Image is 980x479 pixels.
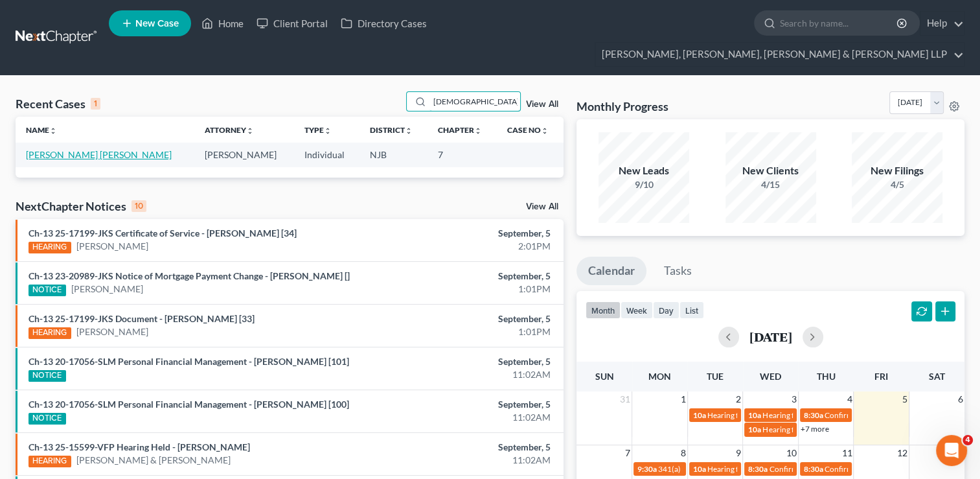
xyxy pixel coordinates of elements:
div: Recent Cases [16,96,100,111]
a: Districtunfold_more [369,125,412,135]
input: Search by name... [429,92,520,111]
span: 8:30a [804,410,823,420]
span: 8:30a [748,464,768,474]
span: Wed [760,371,781,382]
span: 4 [845,391,853,407]
div: New Clients [725,163,816,178]
a: Ch-13 20-17056-SLM Personal Financial Management - [PERSON_NAME] [100] [28,399,349,410]
h3: Monthly Progress [576,99,668,114]
span: Fri [874,371,888,382]
a: [PERSON_NAME] [71,283,143,296]
a: [PERSON_NAME] [76,240,148,253]
i: unfold_more [49,127,57,135]
span: 10a [748,410,761,420]
div: September, 5 [385,355,551,368]
div: September, 5 [385,312,551,325]
td: [PERSON_NAME] [194,143,294,167]
span: 9:30a [637,464,657,474]
span: 11 [840,445,853,461]
div: 1 [91,98,100,110]
span: Sat [929,371,945,382]
h2: [DATE] [749,330,792,344]
a: Ch-13 25-15599-VFP Hearing Held - [PERSON_NAME] [28,441,250,452]
a: [PERSON_NAME] [76,325,148,338]
a: [PERSON_NAME], [PERSON_NAME], [PERSON_NAME] & [PERSON_NAME] LLP [595,43,964,66]
a: Ch-13 23-20989-JKS Notice of Mortgage Payment Change - [PERSON_NAME] [] [28,270,350,281]
span: Mon [648,371,671,382]
i: unfold_more [246,127,254,135]
div: 1:01PM [385,283,551,296]
a: Typeunfold_more [304,125,332,135]
span: Sun [595,371,614,382]
a: [PERSON_NAME] [PERSON_NAME] [26,149,172,160]
div: 11:02AM [385,454,551,467]
div: HEARING [28,456,71,467]
span: 5 [901,391,909,407]
span: Confirmation hearing for [PERSON_NAME] [825,464,972,474]
div: September, 5 [385,441,551,454]
i: unfold_more [324,127,332,135]
a: +7 more [801,424,829,434]
div: September, 5 [385,398,551,411]
a: Case Nounfold_more [507,125,549,135]
span: 341(a) meeting for [PERSON_NAME] [658,464,783,474]
button: week [621,301,653,319]
a: View All [526,100,558,109]
span: 10a [693,464,706,474]
span: 12 [896,445,909,461]
span: 1 [679,391,687,407]
span: Hearing for [PERSON_NAME] [762,410,863,420]
div: September, 5 [385,227,551,240]
a: Home [195,12,250,35]
span: 7 [624,445,632,461]
a: Chapterunfold_more [438,125,482,135]
span: 31 [619,391,632,407]
a: Client Portal [250,12,334,35]
span: Confirmation Hearing for [PERSON_NAME] [769,464,917,474]
div: 11:02AM [385,368,551,381]
div: NextChapter Notices [16,198,146,214]
a: View All [526,202,558,211]
span: Hearing for [PERSON_NAME] [707,464,808,474]
a: [PERSON_NAME] & [PERSON_NAME] [76,454,231,467]
i: unfold_more [474,127,482,135]
span: 9 [735,445,742,461]
div: 9/10 [598,178,689,191]
span: 10a [748,425,761,434]
button: day [653,301,679,319]
span: 4 [963,435,973,445]
div: NOTICE [28,285,66,296]
span: 6 [957,391,964,407]
span: Thu [817,371,836,382]
span: 10 [785,445,798,461]
a: Nameunfold_more [26,125,57,135]
a: Help [920,12,964,35]
a: Attorneyunfold_more [205,125,254,135]
div: NOTICE [28,413,66,425]
span: 8:30a [804,464,823,474]
span: 8 [679,445,687,461]
span: 10a [693,410,706,420]
div: HEARING [28,242,71,253]
div: 10 [131,200,146,212]
a: Calendar [576,257,646,285]
iframe: Intercom live chat [936,435,967,466]
a: Ch-13 25-17199-JKS Document - [PERSON_NAME] [33] [28,313,255,324]
td: 7 [427,143,497,167]
span: New Case [135,19,179,29]
span: 3 [790,391,798,407]
a: Ch-13 20-17056-SLM Personal Financial Management - [PERSON_NAME] [101] [28,356,349,367]
div: New Leads [598,163,689,178]
a: Ch-13 25-17199-JKS Certificate of Service - [PERSON_NAME] [34] [28,228,297,239]
div: 4/5 [852,178,942,191]
div: 2:01PM [385,240,551,253]
div: 1:01PM [385,325,551,338]
div: New Filings [852,163,942,178]
span: Hearing for [PERSON_NAME] [707,410,808,420]
button: list [679,301,704,319]
td: NJB [359,143,427,167]
div: HEARING [28,327,71,339]
div: September, 5 [385,270,551,283]
a: Tasks [652,257,703,285]
span: Hearing for [PERSON_NAME] & [PERSON_NAME] [762,425,932,434]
